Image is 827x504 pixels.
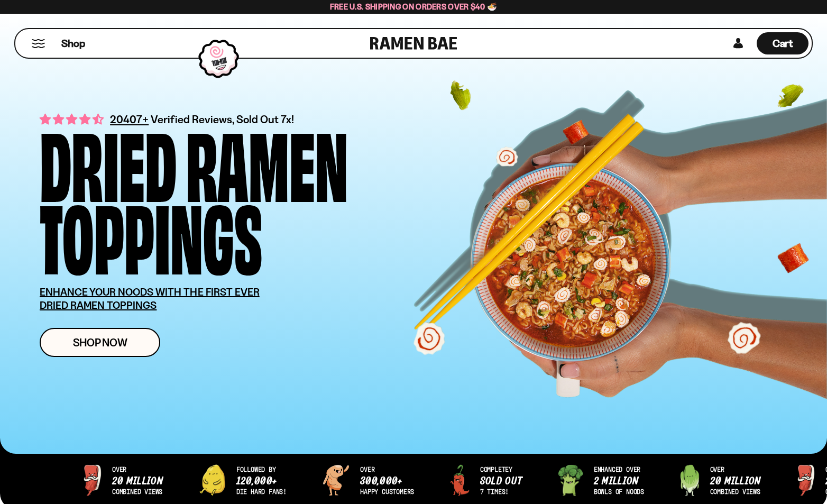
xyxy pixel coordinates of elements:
[73,337,127,348] span: Shop Now
[40,328,160,357] a: Shop Now
[330,2,498,12] span: Free U.S. Shipping on Orders over $40 🍜
[773,37,793,50] span: Cart
[757,29,808,58] div: Cart
[31,39,45,48] button: Mobile Menu Trigger
[40,197,262,270] div: Toppings
[61,36,85,51] span: Shop
[61,32,85,54] a: Shop
[186,125,348,197] div: Ramen
[40,125,177,197] div: Dried
[40,286,260,311] u: ENHANCE YOUR NOODS WITH THE FIRST EVER DRIED RAMEN TOPPINGS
